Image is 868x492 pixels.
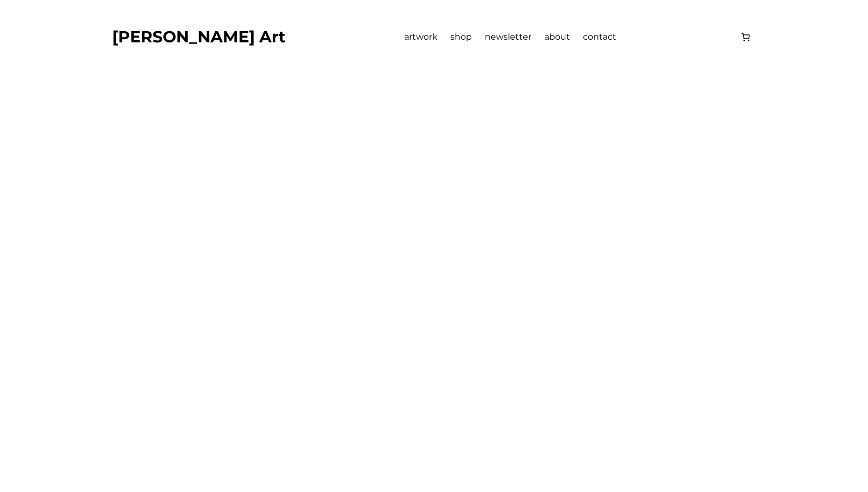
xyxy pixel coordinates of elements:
[544,32,570,42] span: about
[450,32,472,42] span: shop
[485,32,531,42] span: newsletter
[544,30,570,44] a: about
[112,27,286,47] a: [PERSON_NAME] Art
[404,30,616,44] nav: Navigation
[583,30,616,44] a: contact
[404,32,437,42] span: artwork
[735,26,756,48] button: Cart
[404,30,437,44] a: artwork
[485,30,531,44] a: newsletter
[450,30,472,44] a: shop
[583,32,616,42] span: contact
